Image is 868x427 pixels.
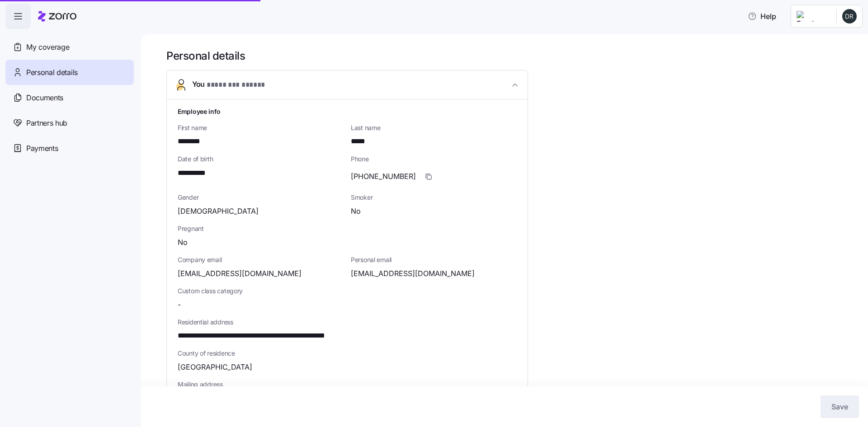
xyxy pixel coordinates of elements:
[351,171,416,182] span: [PHONE_NUMBER]
[178,286,344,296] span: Custom class category
[26,92,63,103] span: Documents
[351,268,475,279] span: [EMAIL_ADDRESS][DOMAIN_NAME]
[351,123,517,132] span: Last name
[351,193,517,202] span: Smoker
[178,107,517,116] h1: Employee info
[178,349,517,358] span: County of residence
[842,9,857,23] img: ddcf323d5afdb9ed4cfa9a494fc2c36d
[178,123,344,132] span: First name
[166,49,855,63] h1: Personal details
[178,155,344,164] span: Date of birth
[178,380,517,389] span: Mailing address
[192,79,268,91] span: You
[26,117,67,129] span: Partners hub
[748,11,776,22] span: Help
[741,7,783,25] button: Help
[26,67,78,78] span: Personal details
[178,361,252,373] span: [GEOGRAPHIC_DATA]
[26,143,58,154] span: Payments
[178,193,344,202] span: Gender
[5,85,134,110] a: Documents
[5,110,134,136] a: Partners hub
[178,268,302,279] span: [EMAIL_ADDRESS][DOMAIN_NAME]
[351,155,517,164] span: Phone
[178,237,188,248] span: No
[351,206,361,217] span: No
[26,42,69,53] span: My coverage
[178,206,259,217] span: [DEMOGRAPHIC_DATA]
[178,318,517,327] span: Residential address
[5,34,134,60] a: My coverage
[351,255,517,264] span: Personal email
[5,60,134,85] a: Personal details
[178,255,344,264] span: Company email
[178,224,517,233] span: Pregnant
[821,395,859,418] button: Save
[178,299,181,310] span: -
[797,11,829,22] img: Employer logo
[5,136,134,161] a: Payments
[831,401,848,412] span: Save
